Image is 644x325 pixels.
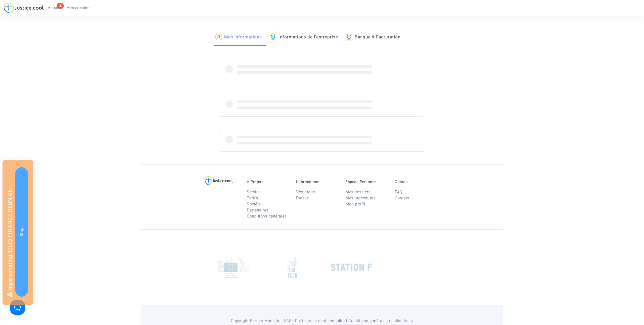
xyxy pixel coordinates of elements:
a: 1KActus [44,4,62,12]
iframe: Help Scout Beacon - Open [10,300,25,315]
div: 1K [57,3,64,9]
img: french_tech.png [288,257,297,278]
p: Copyright Europe Mediation SAS l Politique de confidentialité l Conditions générales d’utilisa... [208,318,437,324]
a: Informations de l'entreprise [269,29,338,46]
img: stationf.png [331,263,372,271]
a: Partenaires [247,208,268,212]
a: Service [247,190,261,194]
a: Banque & Facturation [346,29,400,46]
span: Mes dossiers [66,6,91,10]
a: Conditions générales [247,214,287,219]
img: icon-banque.svg [346,33,353,40]
p: À Propos [247,180,289,184]
span: Actus [48,6,58,10]
img: icon-banque.svg [269,33,276,40]
a: Mes procédures [345,196,375,200]
a: Mes informations [215,29,262,46]
p: Contact [395,180,436,184]
a: Mon profil [345,202,365,206]
img: logo-lg.svg [205,176,233,185]
a: Vos droits [296,190,315,194]
a: FAQ [395,190,403,194]
a: Tarifs [247,196,258,200]
button: Stop [15,167,28,297]
a: Contact [395,196,410,200]
p: Informations [296,180,338,184]
span: Stop [19,228,24,236]
p: Espace Personnel [345,180,387,184]
img: icon-passager.svg [215,33,222,40]
a: Société [247,202,261,206]
img: jc-logo.svg [4,3,44,13]
a: Mes dossiers [345,190,370,194]
a: Mes dossiers [62,4,95,12]
img: europe_commision.png [218,256,249,278]
a: Presse [296,196,309,200]
div: Impersonating [3,160,33,305]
